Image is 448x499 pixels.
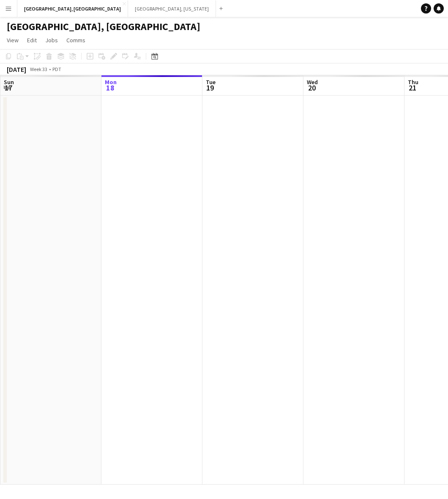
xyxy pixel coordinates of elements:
a: Edit [24,35,40,46]
a: Jobs [42,35,61,46]
button: [GEOGRAPHIC_DATA], [US_STATE] [128,0,216,17]
span: View [7,36,19,44]
button: [GEOGRAPHIC_DATA], [GEOGRAPHIC_DATA] [17,0,128,17]
span: 20 [306,83,318,93]
span: 18 [104,83,117,93]
h1: [GEOGRAPHIC_DATA], [GEOGRAPHIC_DATA] [7,20,200,33]
span: Mon [105,78,117,86]
a: View [3,35,22,46]
span: 17 [3,83,14,93]
span: Jobs [45,36,58,44]
div: PDT [52,66,61,72]
a: Comms [63,35,89,46]
span: Tue [206,78,216,86]
div: [DATE] [7,65,26,74]
span: Edit [27,36,37,44]
span: 19 [205,83,216,93]
span: Week 33 [28,66,49,72]
span: Comms [66,36,85,44]
span: Wed [307,78,318,86]
span: 21 [407,83,418,93]
span: Sun [4,78,14,86]
span: Thu [408,78,418,86]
